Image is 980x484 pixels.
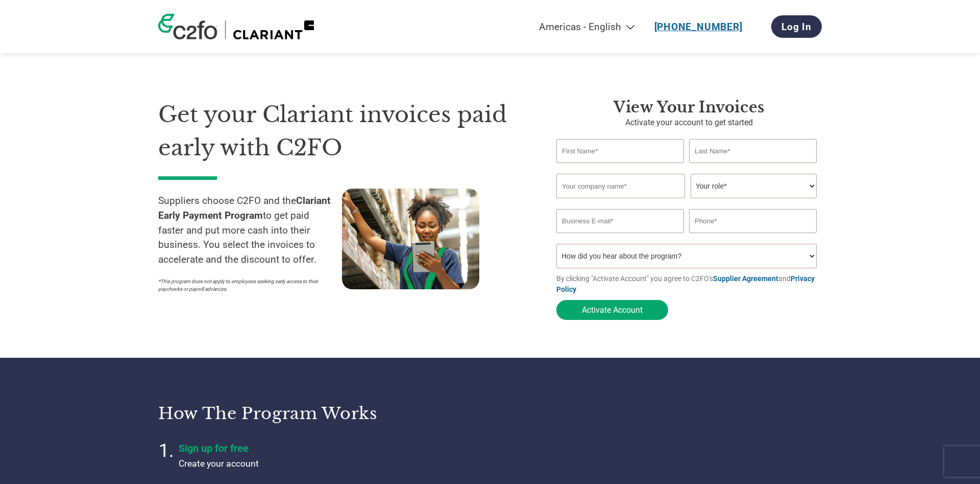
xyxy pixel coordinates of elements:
[556,234,684,240] div: Inavlid Email Address
[179,442,434,454] h4: Sign up for free
[689,139,817,163] input: Last Name*
[771,15,822,38] a: Log In
[647,21,759,33] a: [PHONE_NUMBER]
[342,189,479,289] img: supply chain worker
[556,199,817,205] div: Invalid company name or company name is too long
[556,273,822,295] p: By clicking "Activate Account" you agree to C2FO's and
[691,174,817,198] select: Title/Role
[689,164,817,170] div: Invalid last name or last name is too long
[556,98,822,117] h3: View Your Invoices
[158,98,526,164] h1: Get your Clariant invoices paid early with C2FO
[556,300,668,320] button: Activate Account
[158,403,477,424] h3: How the program works
[556,164,684,170] div: Invalid first name or first name is too long
[233,20,314,39] img: Clariant
[689,209,817,233] input: Phone*
[556,209,684,233] input: Invalid Email format
[179,457,434,470] p: Create your account
[556,117,822,129] p: Activate your account to get started
[556,174,685,198] input: Your company name*
[689,234,817,240] div: Inavlid Phone Number
[158,278,332,293] p: *This program does not apply to employees seeking early access to their paychecks or payroll adva...
[654,21,751,33] a: [PHONE_NUMBER]
[158,194,342,267] p: Suppliers choose C2FO and the to get paid faster and put more cash into their business. You selec...
[158,195,331,221] strong: Clariant Early Payment Program
[158,14,217,39] img: c2fo logo
[556,139,684,163] input: First Name*
[713,274,778,283] a: Supplier Agreement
